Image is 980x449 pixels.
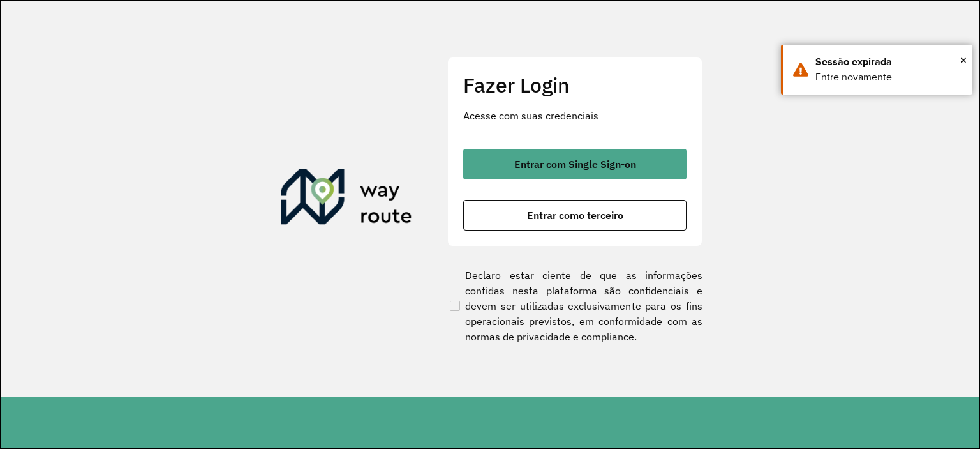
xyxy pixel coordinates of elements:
span: Entrar como terceiro [527,210,623,220]
label: Declaro estar ciente de que as informações contidas nesta plataforma são confidenciais e devem se... [447,268,702,344]
div: Entre novamente [815,70,963,85]
img: Roteirizador AmbevTech [281,169,412,230]
button: button [463,149,687,179]
p: Acesse com suas credenciais [463,108,687,123]
div: Sessão expirada [815,54,963,70]
h2: Fazer Login [463,73,687,97]
span: × [960,50,967,70]
button: Close [960,50,967,70]
span: Entrar com Single Sign-on [514,159,636,169]
button: button [463,200,687,231]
